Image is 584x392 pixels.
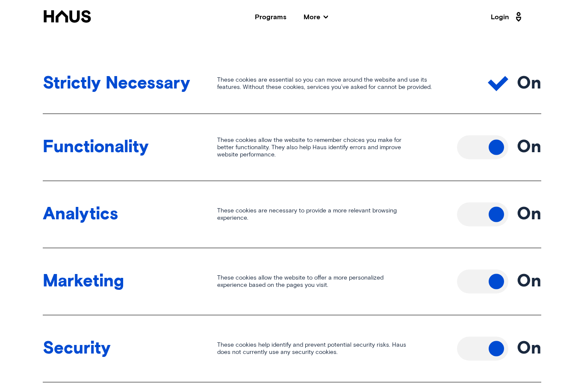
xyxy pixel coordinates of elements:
[217,342,457,356] span: These cookies help identify and prevent potential security risks. Haus does not currently use any...
[43,207,217,222] span: Analytics
[517,75,541,92] span: On
[43,77,217,91] span: Strictly Necessary
[517,139,541,156] span: On
[304,14,328,21] span: More
[457,337,508,361] button: Toggle off
[457,136,508,159] button: Toggle off
[491,10,524,24] a: Login
[43,342,217,357] span: Security
[517,206,541,223] span: On
[457,270,508,294] button: Toggle off
[217,137,457,158] span: These cookies allow the website to remember choices you make for better functionality. They also ...
[43,140,217,155] span: Functionality
[217,77,488,91] span: These cookies are essential so you can move around the website and use its features. Without thes...
[217,207,457,222] span: These cookies are necessary to provide a more relevant browsing experience.
[217,274,457,289] span: These cookies allow the website to offer a more personalized experience based on the pages you vi...
[517,340,541,357] span: On
[43,274,217,289] span: Marketing
[517,273,541,290] span: On
[255,14,286,21] a: Programs
[457,203,508,227] button: Toggle off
